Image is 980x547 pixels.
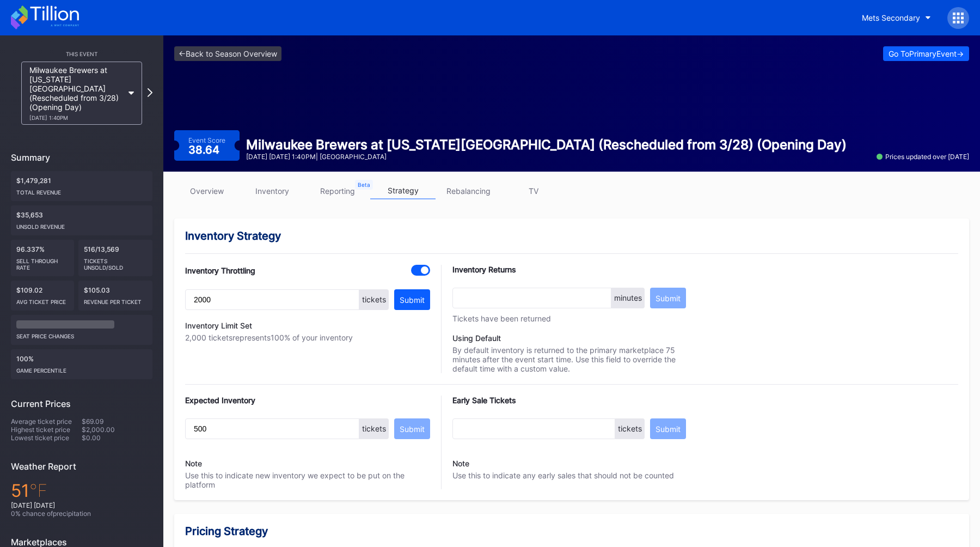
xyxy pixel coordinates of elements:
div: Current Prices [11,398,152,409]
div: 96.337% [11,240,74,276]
div: [DATE] 1:40PM [29,114,123,121]
div: Using Default [452,333,686,343]
div: tickets [359,289,389,310]
div: Use this to indicate new inventory we expect to be put on the platform [185,445,430,489]
div: By default inventory is returned to the primary marketplace 75 minutes after the event start time... [452,333,686,373]
div: Milwaukee Brewers at [US_STATE][GEOGRAPHIC_DATA] (Rescheduled from 3/28) (Opening Day) [29,65,123,121]
div: Sell Through Rate [16,253,69,271]
a: overview [174,183,240,199]
div: $105.03 [78,281,152,311]
div: Weather Report [11,461,152,472]
button: Mets Secondary [854,8,939,28]
div: seat price changes [16,329,147,339]
div: [DATE] [DATE] [11,501,152,509]
div: Unsold Revenue [16,219,147,230]
div: $35,653 [11,205,152,235]
div: Milwaukee Brewers at [US_STATE][GEOGRAPHIC_DATA] (Rescheduled from 3/28) (Opening Day) [246,137,847,153]
div: [DATE] [DATE] 1:40PM | [GEOGRAPHIC_DATA] [246,153,847,161]
div: $1,479,281 [11,171,152,201]
a: inventory [240,183,305,199]
button: Submit [394,289,430,310]
div: Mets Secondary [862,13,920,22]
div: Inventory Limit Set [185,321,430,330]
div: 0 % chance of precipitation [11,509,152,518]
a: TV [501,183,566,199]
div: $0.00 [82,434,152,442]
div: Submit [400,424,425,434]
div: Average ticket price [11,417,82,426]
div: minutes [611,288,645,308]
div: tickets [359,418,389,439]
div: This Event [11,51,152,57]
div: Prices updated over [DATE] [877,153,969,161]
a: <-Back to Season Overview [174,46,281,61]
div: Expected Inventory [185,396,430,405]
div: Inventory Throttling [185,266,255,275]
div: 516/13,569 [78,240,152,276]
span: ℉ [29,480,47,501]
div: Early Sale Tickets [452,396,686,405]
div: Revenue per ticket [84,294,147,305]
div: Avg ticket price [16,294,69,305]
div: Use this to indicate any early sales that should not be counted [452,445,686,480]
button: Submit [650,418,686,439]
button: Go ToPrimaryEvent-> [883,46,969,61]
div: Lowest ticket price [11,434,82,442]
div: Highest ticket price [11,426,82,434]
div: Inventory Strategy [185,229,958,242]
div: 100% [11,349,152,379]
div: Summary [11,152,152,163]
button: Submit [394,418,430,439]
div: Tickets Unsold/Sold [84,253,147,271]
div: Note [185,459,430,468]
div: Pricing Strategy [185,525,958,538]
div: Tickets have been returned [452,314,686,323]
div: $109.02 [11,281,74,311]
div: 51 [11,480,152,501]
div: Submit [656,424,681,434]
a: rebalancing [436,183,501,199]
div: Total Revenue [16,185,147,196]
button: Submit [650,288,686,308]
div: Game percentile [16,363,147,374]
a: strategy [370,183,436,199]
div: Note [452,459,686,468]
div: Submit [656,294,681,303]
div: Go To Primary Event -> [889,49,964,58]
div: Event Score [188,136,225,144]
div: tickets [615,418,645,439]
a: reporting [305,183,370,199]
div: 38.64 [188,144,222,155]
div: Submit [400,295,425,305]
div: 2,000 tickets represents 100 % of your inventory [185,333,430,342]
div: Inventory Returns [452,265,686,274]
div: $2,000.00 [82,426,152,434]
div: $69.09 [82,417,152,426]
